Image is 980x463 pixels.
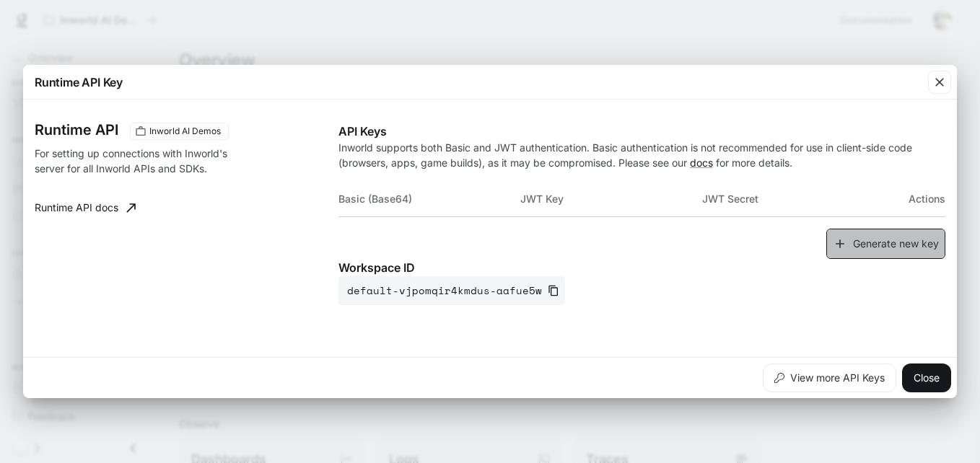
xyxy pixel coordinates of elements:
[702,182,884,216] th: JWT Secret
[338,276,565,305] button: default-vjpomqir4kmdus-aafue5w
[29,193,141,222] a: Runtime API docs
[763,363,896,392] button: View more API Keys
[130,123,229,140] div: These keys will apply to your current workspace only
[690,156,713,169] a: docs
[35,74,123,91] p: Runtime API Key
[338,123,945,140] p: API Keys
[902,363,951,392] button: Close
[144,125,227,138] span: Inworld AI Demos
[885,182,945,216] th: Actions
[338,182,520,216] th: Basic (Base64)
[35,146,253,176] p: For setting up connections with Inworld's server for all Inworld APIs and SDKs.
[826,229,945,260] button: Generate new key
[338,140,945,170] p: Inworld supports both Basic and JWT authentication. Basic authentication is not recommended for u...
[520,182,702,216] th: JWT Key
[35,123,118,137] h3: Runtime API
[338,259,945,276] p: Workspace ID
